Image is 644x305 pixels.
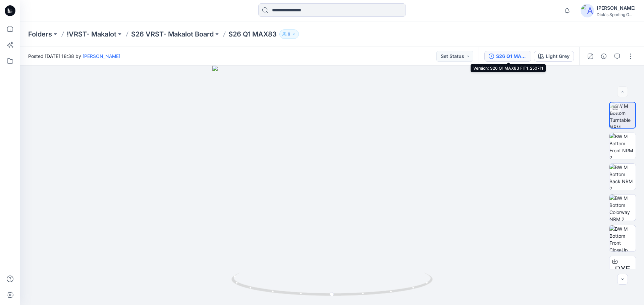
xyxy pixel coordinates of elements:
img: BW M Bottom Turntable NRM [610,102,635,128]
div: Light Grey [546,53,570,60]
img: BW M Bottom Front NRM 2 [609,133,636,159]
img: BW M Bottom Colorway NRM 2 [609,195,636,221]
img: avatar [581,4,594,17]
a: S26 VRST- Makalot Board [131,29,214,39]
p: 9 [288,30,290,38]
p: S26 Q1 MAX83 [228,29,277,39]
button: 9 [279,29,299,39]
span: DXF [615,263,630,275]
span: Posted [DATE] 18:38 by [28,53,120,60]
button: Light Grey [534,51,574,62]
a: !VRST- Makalot [67,29,116,39]
button: Details [598,51,609,62]
a: [PERSON_NAME] [83,53,120,59]
a: Folders [28,29,52,39]
button: S26 Q1 MAX83 FIT1_250711 [484,51,531,62]
div: [PERSON_NAME] [597,4,636,12]
div: S26 Q1 MAX83 FIT1_250711 [496,53,527,60]
div: Dick's Sporting G... [597,12,636,17]
img: BW M Bottom Front CloseUp NRM 2 [609,225,636,251]
img: BW M Bottom Back NRM 2 [609,164,636,190]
